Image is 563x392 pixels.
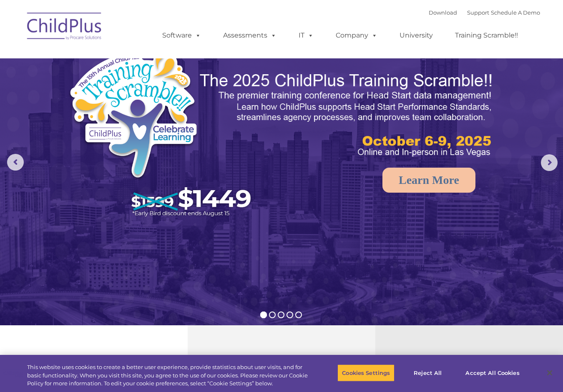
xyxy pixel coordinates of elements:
[23,7,106,48] img: ChildPlus by Procare Solutions
[467,9,489,16] a: Support
[215,27,285,44] a: Assessments
[154,27,209,44] a: Software
[429,9,540,16] font: |
[327,27,386,44] a: Company
[27,363,310,388] div: This website uses cookies to create a better user experience, provide statistics about user visit...
[429,9,457,16] a: Download
[491,9,540,16] a: Schedule A Demo
[461,364,524,382] button: Accept All Cookies
[382,168,475,193] a: Learn More
[402,364,454,382] button: Reject All
[290,27,322,44] a: IT
[391,27,441,44] a: University
[540,364,559,382] button: Close
[447,27,526,44] a: Training Scramble!!
[337,364,395,382] button: Cookies Settings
